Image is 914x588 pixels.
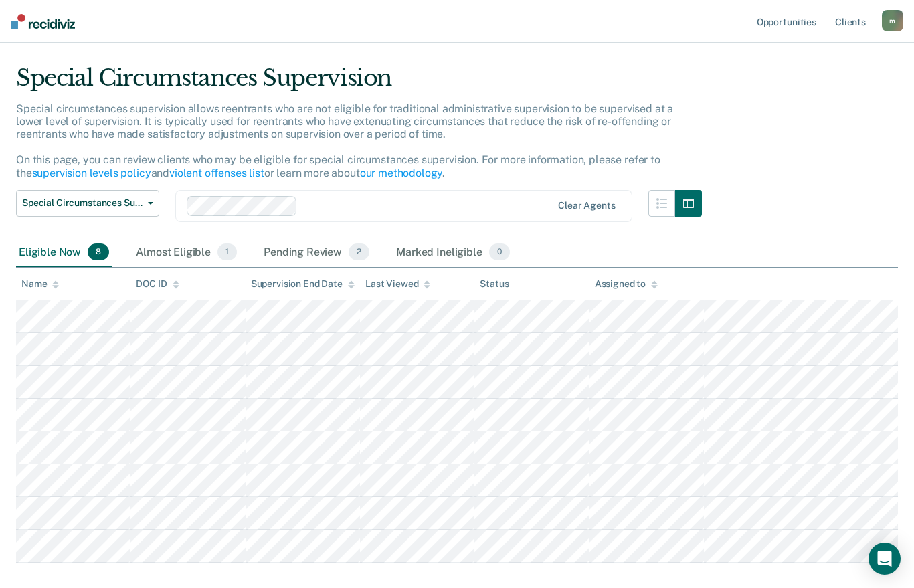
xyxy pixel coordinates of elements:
[16,102,673,179] p: Special circumstances supervision allows reentrants who are not eligible for traditional administ...
[16,238,112,268] div: Eligible Now8
[32,167,151,179] a: supervision levels policy
[11,14,75,29] img: Recidiviz
[136,278,179,290] div: DOC ID
[869,543,901,575] div: Open Intercom Messenger
[393,238,513,268] div: Marked Ineligible0
[88,243,109,261] span: 8
[21,278,59,290] div: Name
[22,197,143,209] span: Special Circumstances Supervision
[882,10,903,31] button: m
[360,167,443,179] a: our methodology
[133,238,240,268] div: Almost Eligible1
[169,167,264,179] a: violent offenses list
[489,243,510,261] span: 0
[595,278,658,290] div: Assigned to
[16,190,159,217] button: Special Circumstances Supervision
[261,238,372,268] div: Pending Review2
[217,243,237,261] span: 1
[251,278,355,290] div: Supervision End Date
[16,64,702,102] div: Special Circumstances Supervision
[349,243,369,261] span: 2
[480,278,509,290] div: Status
[558,200,615,211] div: Clear agents
[365,278,430,290] div: Last Viewed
